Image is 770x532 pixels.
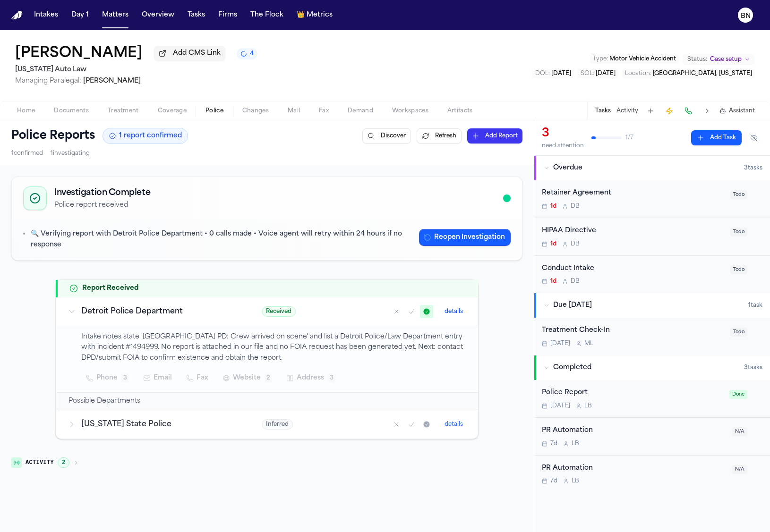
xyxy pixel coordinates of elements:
[420,305,433,318] button: Mark as received
[550,477,557,485] span: 7d
[730,228,747,236] span: Todo
[31,229,411,251] p: 🔍 Verifying report with Detroit Police Department • 0 calls made • Voice agent will retry within ...
[392,107,428,115] span: Workspaces
[173,49,221,58] span: Add CMS Link
[719,107,755,115] button: Assistant
[550,402,570,410] span: [DATE]
[81,419,239,430] h3: [US_STATE] State Police
[58,457,69,468] span: 2
[534,355,770,380] button: Completed3tasks
[11,11,23,20] img: Finch Logo
[595,107,611,115] button: Tasks
[653,71,752,76] span: [GEOGRAPHIC_DATA], [US_STATE]
[250,50,254,58] span: 4
[542,325,725,336] div: Treatment Check-In
[54,186,150,200] h2: Investigation Complete
[214,7,241,24] a: Firms
[8,455,83,471] button: Activity2
[553,363,591,372] span: Completed
[534,256,770,293] div: Open task: Conduct Intake
[348,107,373,115] span: Demand
[534,218,770,256] div: Open task: HIPAA Directive
[237,48,257,59] button: 4 active tasks
[571,203,580,210] span: D B
[550,203,556,210] span: 1d
[15,45,143,62] h1: [PERSON_NAME]
[682,104,695,118] button: Make a Call
[15,64,257,76] h2: [US_STATE] Auto Law
[467,128,522,144] button: Add Report
[542,188,725,199] div: Retainer Agreement
[553,301,592,310] span: Due [DATE]
[534,156,770,180] button: Overdue3tasks
[550,340,570,347] span: [DATE]
[542,388,724,398] div: Police Report
[82,284,138,293] h2: Report Received
[542,425,727,436] div: PR Automation
[550,278,556,285] span: 1d
[683,54,755,65] button: Change status from Case setup
[729,390,747,399] span: Done
[242,107,269,115] span: Changes
[81,306,239,317] h3: Detroit Police Department
[405,418,418,431] button: Mark as confirmed
[11,128,95,144] h1: Police Reports
[553,163,582,173] span: Overdue
[247,7,287,24] button: The Flock
[542,226,725,236] div: HIPAA Directive
[609,56,676,62] span: Motor Vehicle Accident
[534,293,770,318] button: Due [DATE]1task
[732,465,747,474] span: N/A
[542,463,727,474] div: PR Automation
[30,7,62,24] button: Intakes
[218,370,278,387] button: Website2
[419,229,511,246] button: Reopen Investigation
[181,370,214,387] button: Fax
[596,71,616,76] span: [DATE]
[534,180,770,218] div: Open task: Retainer Agreement
[138,7,178,24] a: Overview
[98,7,132,24] button: Matters
[625,71,651,76] span: Location :
[319,107,329,115] span: Fax
[68,7,93,24] button: Day 1
[532,69,574,78] button: Edit DOL: 2025-02-14
[571,278,580,285] span: D B
[616,107,638,115] button: Activity
[644,104,657,118] button: Add Task
[732,427,747,436] span: N/A
[542,142,584,150] div: need attention
[83,77,141,84] span: [PERSON_NAME]
[293,7,336,24] button: crownMetrics
[625,134,633,142] span: 1 / 7
[542,263,725,274] div: Conduct Intake
[15,45,143,62] button: Edit matter name
[534,318,770,355] div: Open task: Treatment Check-In
[534,456,770,493] div: Open task: PR Automation
[729,107,755,115] span: Assistant
[390,305,403,318] button: Mark as no report
[108,107,139,115] span: Treatment
[730,265,747,274] span: Todo
[572,440,579,448] span: L B
[184,7,209,24] button: Tasks
[534,418,770,456] div: Open task: PR Automation
[748,302,762,309] span: 1 task
[441,306,467,317] button: details
[51,150,90,157] span: 1 investigating
[54,107,89,115] span: Documents
[663,104,676,118] button: Create Immediate Task
[262,306,296,317] span: Received
[68,397,140,406] h2: Possible Departments
[550,240,556,248] span: 1d
[81,370,135,387] button: Phone3
[138,370,178,387] button: Email
[11,150,43,157] span: 1 confirmed
[710,56,742,63] span: Case setup
[26,459,54,466] span: Activity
